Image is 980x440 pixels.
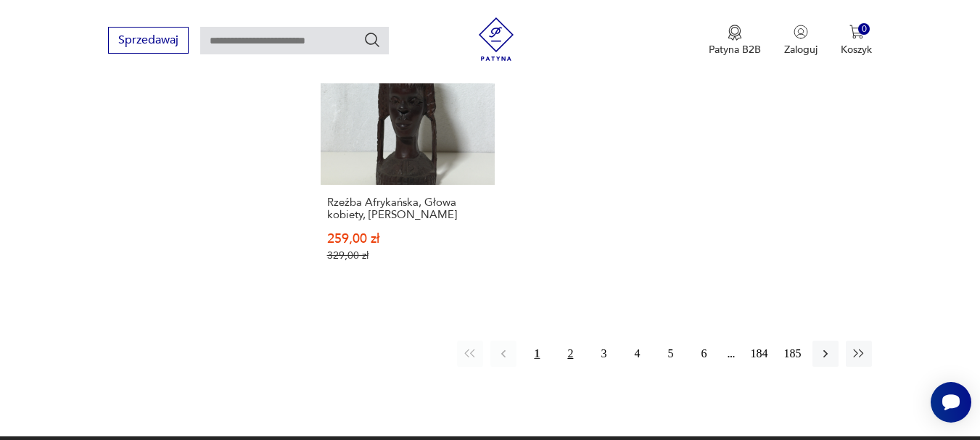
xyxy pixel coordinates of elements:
[108,27,189,54] button: Sprzedawaj
[474,17,518,61] img: Patyna - sklep z meblami i dekoracjami vintage
[108,36,189,46] a: Sprzedawaj
[363,31,381,49] button: Szukaj
[858,23,870,36] div: 0
[931,382,971,423] iframe: Smartsupp widget button
[321,10,495,289] a: SaleRzeźba Afrykańska, Głowa kobiety, Drewno HebanoweRzeźba Afrykańska, Głowa kobiety, [PERSON_NA...
[784,43,818,57] p: Zaloguj
[590,341,617,367] button: 3
[841,43,872,57] p: Koszyk
[327,233,488,245] p: 259,00 zł
[794,25,808,39] img: Ikonka użytkownika
[709,25,761,57] a: Ikona medaluPatyna B2B
[327,196,488,221] h3: Rzeźba Afrykańska, Głowa kobiety, [PERSON_NAME]
[841,25,872,57] button: 0Koszyk
[327,249,488,262] p: 329,00 zł
[709,25,761,57] button: Patyna B2B
[657,341,683,367] button: 5
[624,341,650,367] button: 4
[524,341,550,367] button: 1
[779,341,805,367] button: 185
[746,341,772,367] button: 184
[784,25,818,57] button: Zaloguj
[557,341,583,367] button: 2
[849,25,864,39] img: Ikona koszyka
[728,25,742,41] img: Ikona medalu
[691,341,717,367] button: 6
[709,43,761,57] p: Patyna B2B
